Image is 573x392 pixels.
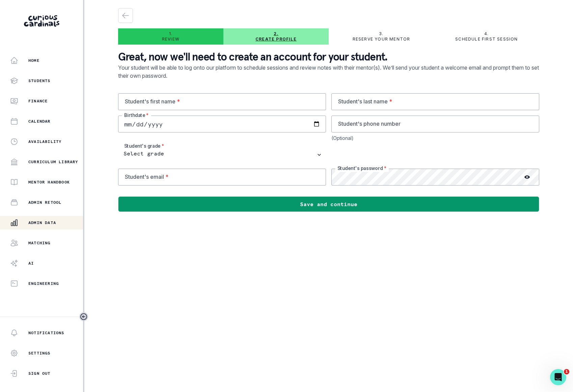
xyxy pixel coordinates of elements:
[79,312,88,321] button: Toggle sidebar
[28,240,51,246] p: Matching
[118,196,539,212] button: Save and continue
[455,36,518,42] p: Schedule first session
[24,15,59,27] img: Curious Cardinals Logo
[28,139,61,144] p: Availability
[162,36,180,42] p: Review
[331,135,539,141] div: (Optional)
[255,36,297,42] p: Create profile
[169,31,172,36] p: 1.
[28,350,51,356] p: Settings
[28,261,34,266] p: AI
[28,281,59,286] p: Engineering
[28,78,51,83] p: Students
[28,330,64,336] p: Notifications
[28,371,51,376] p: Sign Out
[353,36,410,42] p: Reserve your mentor
[28,58,39,63] p: Home
[379,31,383,36] p: 3.
[28,179,70,185] p: Mentor Handbook
[118,50,539,64] p: Great, now we'll need to create an account for your student.
[564,369,569,374] span: 1
[28,119,51,124] p: Calendar
[484,31,489,36] p: 4.
[28,98,48,104] p: Finance
[28,159,78,165] p: Curriculum Library
[28,200,61,205] p: Admin Retool
[28,220,56,225] p: Admin Data
[274,31,278,36] p: 2.
[550,369,566,385] iframe: Intercom live chat
[118,64,539,93] p: Your student will be able to log onto our platform to schedule sessions and review notes with the...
